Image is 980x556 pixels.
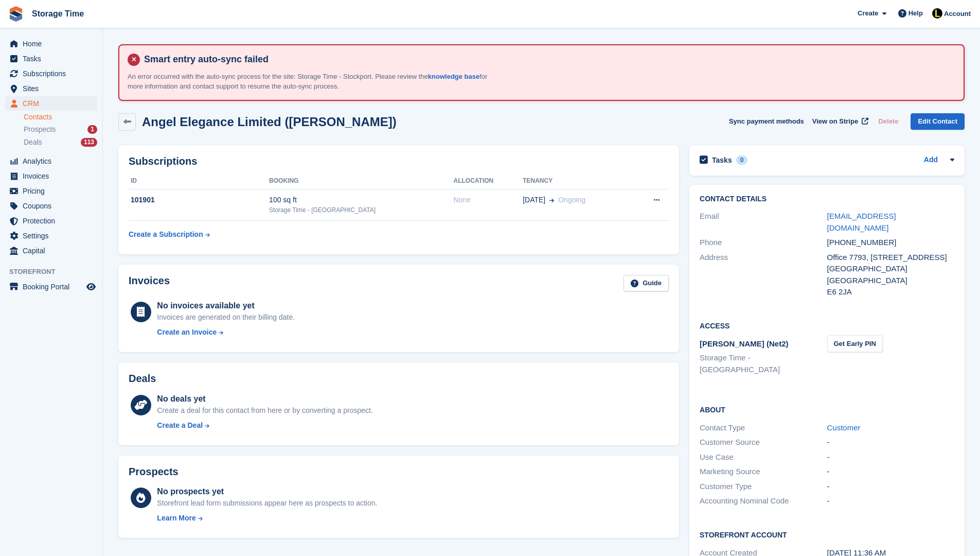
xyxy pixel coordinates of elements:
img: stora-icon-8386f47178a22dfd0bd8f6a31ec36ba5ce8667c1dd55bd0f319d3a0aa187defe.svg [8,6,24,22]
a: knowledge base [428,73,479,80]
span: Tasks [23,51,84,66]
a: menu [5,244,97,258]
li: Storage Time - [GEOGRAPHIC_DATA] [700,352,827,375]
span: Prospects [24,125,56,134]
div: Marketing Source [700,466,827,478]
a: menu [5,169,97,183]
h4: Smart entry auto-sync failed [140,54,955,65]
div: [PHONE_NUMBER] [827,237,954,249]
div: 100 sq ft [269,195,453,205]
a: Preview store [85,281,97,293]
th: Tenancy [523,173,631,189]
div: Office 7793, [STREET_ADDRESS] [827,252,954,264]
span: Help [908,8,923,19]
span: Invoices [23,169,84,183]
div: Create a deal for this contact from here or by converting a prospect. [157,405,372,416]
span: Subscriptions [23,66,84,81]
a: [EMAIL_ADDRESS][DOMAIN_NAME] [827,212,896,232]
div: Learn More [157,513,195,524]
span: Protection [23,214,84,228]
a: Storage Time [28,5,88,22]
button: Delete [874,113,902,130]
a: Learn More [157,513,377,524]
p: An error occurred with the auto-sync process for the site: Storage Time - Stockport. Please revie... [128,72,488,92]
span: Settings [23,229,84,243]
span: Storefront [9,267,102,277]
h2: About [700,404,954,414]
div: E6 2JA [827,286,954,298]
a: View on Stripe [808,113,870,130]
span: Account [944,9,971,19]
button: Sync payment methods [729,113,804,130]
a: Create an Invoice [157,327,295,338]
div: Create an Invoice [157,327,217,338]
a: menu [5,37,97,51]
h2: Storefront Account [700,529,954,540]
a: menu [5,184,97,198]
div: 113 [81,138,97,147]
span: Coupons [23,199,84,213]
div: [GEOGRAPHIC_DATA] [827,275,954,287]
div: No prospects yet [157,485,377,498]
div: None [453,195,523,205]
div: Storefront lead form submissions appear here as prospects to action. [157,498,377,509]
th: ID [129,173,269,189]
div: - [827,451,954,463]
div: Invoices are generated on their billing date. [157,312,295,323]
div: [GEOGRAPHIC_DATA] [827,263,954,275]
div: Use Case [700,451,827,463]
span: Home [23,37,84,51]
a: menu [5,280,97,294]
div: - [827,466,954,478]
div: Contact Type [700,422,827,434]
h2: Prospects [129,466,179,478]
a: Create a Deal [157,420,372,431]
span: Pricing [23,184,84,198]
div: - [827,495,954,507]
th: Allocation [453,173,523,189]
a: Add [924,154,938,166]
a: Edit Contact [911,113,965,130]
a: Contacts [24,112,97,122]
div: Phone [700,237,827,249]
h2: Deals [129,373,156,385]
a: menu [5,51,97,66]
div: Email [700,211,827,234]
a: menu [5,96,97,111]
span: View on Stripe [812,116,858,127]
span: Booking Portal [23,280,84,294]
div: Storage Time - [GEOGRAPHIC_DATA] [269,205,453,215]
span: Create [858,8,878,19]
div: No deals yet [157,393,372,405]
a: menu [5,229,97,243]
a: menu [5,66,97,81]
div: 101901 [129,195,269,205]
a: Create a Subscription [129,225,210,244]
div: - [827,437,954,448]
a: Guide [623,275,669,292]
h2: Access [700,320,954,331]
button: Get Early PIN [827,335,883,352]
h2: Tasks [712,155,732,165]
div: 0 [736,155,748,165]
div: Address [700,252,827,298]
div: Customer Type [700,481,827,493]
div: No invoices available yet [157,300,295,312]
a: menu [5,154,97,168]
a: Deals 113 [24,137,97,148]
span: Capital [23,244,84,258]
h2: Subscriptions [129,155,669,167]
img: Laaibah Sarwar [932,8,942,19]
h2: Angel Elegance Limited ([PERSON_NAME]) [142,115,397,129]
a: menu [5,214,97,228]
h2: Contact Details [700,195,954,203]
h2: Invoices [129,275,170,292]
span: Sites [23,81,84,96]
div: Create a Subscription [129,229,203,240]
a: menu [5,81,97,96]
div: Customer Source [700,437,827,448]
span: Deals [24,137,42,147]
a: Customer [827,423,861,432]
div: - [827,481,954,493]
span: [PERSON_NAME] (Net2) [700,339,789,348]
